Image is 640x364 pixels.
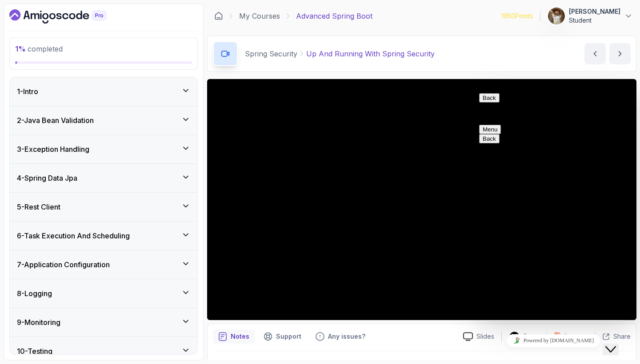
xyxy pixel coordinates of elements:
p: Student [569,16,620,25]
a: Slides [456,332,501,341]
p: Support [276,332,301,341]
button: 1-Intro [10,77,197,106]
button: user profile image[PERSON_NAME]Student [548,7,633,25]
span: completed [15,44,63,53]
button: next content [609,43,631,64]
button: Feedback button [310,329,371,344]
iframe: chat widget [603,328,631,355]
span: 1 % [15,44,26,53]
h3: 7 - Application Configuration [17,259,110,270]
a: Dashboard [9,9,127,24]
p: [PERSON_NAME] [569,7,620,16]
button: previous content [584,43,606,64]
button: 6-Task Execution And Scheduling [10,222,197,250]
p: Up And Running With Spring Security [306,48,435,59]
h3: 5 - Rest Client [17,202,60,212]
p: 1950 Points [501,12,533,20]
h3: 2 - Java Bean Validation [17,115,94,126]
p: Advanced Spring Boot [296,11,372,21]
button: 2-Java Bean Validation [10,106,197,135]
button: 8-Logging [10,279,197,308]
iframe: chat widget [476,331,631,351]
button: 9-Monitoring [10,308,197,336]
iframe: 2 - Up and Running with Spring Security [207,79,636,320]
h3: 3 - Exception Handling [17,144,89,154]
h3: 9 - Monitoring [17,317,60,328]
button: 7-Application Configuration [10,250,197,279]
a: Dashboard [214,12,223,20]
button: Support button [258,329,307,344]
h3: 1 - Intro [17,86,38,97]
a: My Courses [239,11,280,21]
h3: 8 - Logging [17,288,52,299]
p: Spring Security [245,48,297,59]
button: 4-Spring Data Jpa [10,164,197,192]
h3: 10 - Testing [17,346,52,356]
img: user profile image [548,8,565,24]
h3: 4 - Spring Data Jpa [17,173,77,183]
button: 5-Rest Client [10,193,197,221]
h3: 6 - Task Execution And Scheduling [17,230,130,241]
button: notes button [213,329,255,344]
p: Notes [231,332,249,341]
p: Any issues? [328,332,365,341]
button: 3-Exception Handling [10,135,197,163]
iframe: chat widget [476,90,631,320]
